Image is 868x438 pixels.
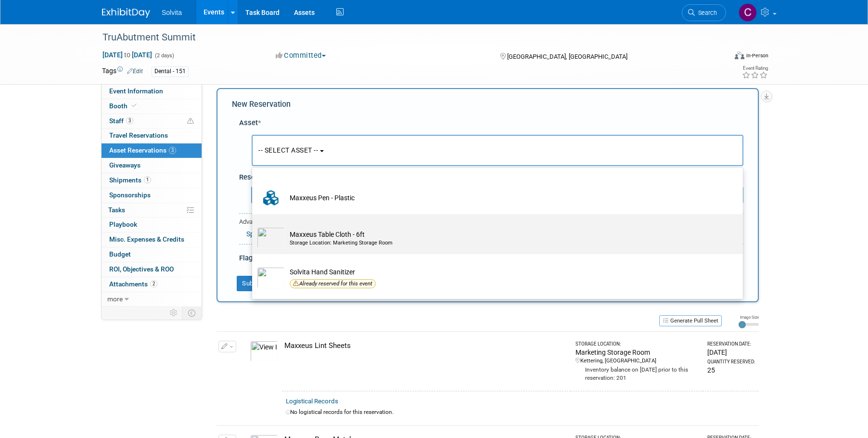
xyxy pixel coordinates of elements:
button: Submit [237,276,268,291]
span: Misc. Expenses & Credits [109,235,184,243]
span: -- SELECT ASSET -- [258,146,318,154]
span: Asset Reservations [109,146,176,154]
span: Travel Reservations [109,131,168,139]
div: [DATE] [707,348,755,357]
img: Collateral-Icon-2.png [257,187,285,208]
div: Reservation Date: [707,341,755,348]
div: Storage Location: Marketing Storage Room [290,239,724,247]
a: Travel Reservations [102,129,202,143]
div: Event Format [669,50,768,64]
a: ROI, Objectives & ROO [102,262,202,277]
a: Attachments2 [102,277,202,292]
button: -- SELECT ASSET -- [252,135,743,166]
div: Advanced Options [239,218,743,227]
div: Kettering, [GEOGRAPHIC_DATA] [575,357,699,365]
div: Image Size [739,314,759,320]
a: Logistical Records [286,398,338,405]
span: ROI, Objectives & ROO [109,265,174,273]
span: Event Information [109,87,163,95]
span: New Reservation [232,100,291,109]
span: 2 [150,280,157,287]
div: 25 [707,365,755,375]
div: No logistical records for this reservation. [286,408,755,416]
a: Edit [127,68,143,75]
div: Dental - 151 [152,66,189,77]
a: Asset Reservations3 [102,143,202,158]
span: Solvita [162,9,182,16]
div: Storage Location: [575,341,699,348]
a: Budget [102,247,202,262]
span: Budget [109,250,131,258]
div: Marketing Storage Room [575,348,699,357]
span: (2 days) [154,52,174,59]
a: Event Information [102,84,202,99]
td: Toggle Event Tabs [182,307,202,319]
div: Maxxeus Lint Sheets [284,341,567,351]
div: Quantity Reserved: [707,359,755,365]
button: Generate Pull Sheet [659,315,722,326]
span: [DATE] [DATE] [102,51,153,59]
span: Potential Scheduling Conflict -- at least one attendee is tagged in another overlapping event. [187,117,194,126]
span: Giveaways [109,161,140,169]
span: 3 [126,117,133,124]
span: [GEOGRAPHIC_DATA], [GEOGRAPHIC_DATA] [507,53,627,60]
div: Event Rating [742,66,768,71]
td: Maxxeus Pen - Plastic [285,187,724,208]
img: View Images [250,341,278,362]
i: Booth reservation complete [132,103,137,108]
div: TruAbutment Summit [99,29,712,46]
span: more [107,295,123,303]
a: Misc. Expenses & Credits [102,232,202,247]
span: 1 [144,176,151,183]
div: Already reserved for this event [290,279,376,288]
a: more [102,292,202,307]
div: Inventory balance on [DATE] prior to this reservation: 201 [575,365,699,382]
a: Playbook [102,218,202,232]
span: Playbook [109,220,137,228]
span: Staff [109,117,133,125]
a: Specify Shipping Logistics Category [246,230,353,238]
td: Tags [102,66,143,77]
a: Staff3 [102,114,202,129]
span: Sponsorships [109,191,151,199]
a: Tasks [102,203,202,218]
span: Flag: [239,254,255,262]
span: Tasks [108,206,125,214]
span: Attachments [109,280,157,288]
button: Committed [272,51,330,61]
td: Solvita Hand Sanitizer [285,267,724,291]
div: In-Person [746,52,768,59]
span: Search [695,9,717,16]
span: Booth [109,102,139,110]
div: Reservation Notes [239,172,743,182]
a: Giveaways [102,158,202,173]
a: Booth [102,99,202,114]
img: Cindy Miller [739,3,757,22]
div: Asset [239,118,743,128]
a: Sponsorships [102,188,202,203]
span: 3 [169,147,176,154]
a: Shipments1 [102,173,202,188]
img: Format-Inperson.png [735,52,744,59]
td: Maxxeus Table Cloth - 6ft [285,227,724,248]
img: ExhibitDay [102,8,150,18]
td: Personalize Event Tab Strip [166,307,182,319]
span: to [123,51,132,59]
a: Search [682,4,726,21]
span: Shipments [109,176,151,184]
